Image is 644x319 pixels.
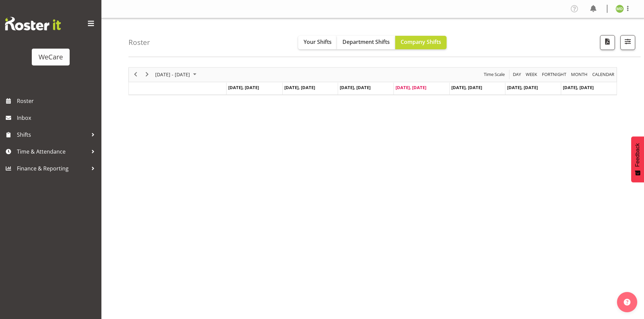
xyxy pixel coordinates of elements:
img: Rosterit website logo [5,17,61,30]
span: Time & Attendance [17,147,88,157]
span: Inbox [17,113,98,123]
button: Your Shifts [298,36,337,49]
button: Feedback - Show survey [631,136,644,182]
span: Department Shifts [342,38,390,46]
span: Your Shifts [304,38,332,46]
img: marie-claire-dickson-bakker11590.jpg [616,5,624,13]
h4: Roster [128,38,150,46]
span: Roster [17,96,98,106]
button: Filter Shifts [620,35,635,50]
span: Company Shifts [401,38,441,46]
img: help-xxl-2.png [624,299,630,305]
span: Shifts [17,130,88,140]
div: WeCare [39,52,63,62]
button: Company Shifts [395,36,447,49]
span: Feedback [635,143,641,167]
span: Finance & Reporting [17,163,88,174]
button: Department Shifts [337,36,395,49]
button: Download a PDF of the roster according to the set date range. [600,35,615,50]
